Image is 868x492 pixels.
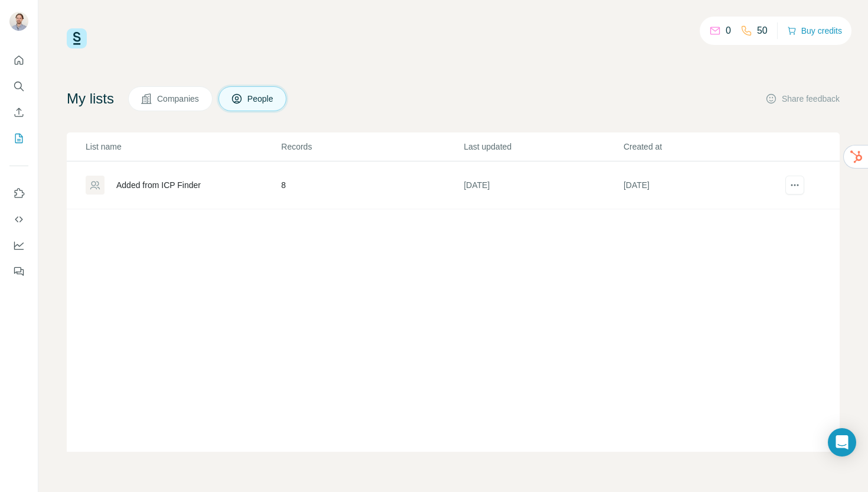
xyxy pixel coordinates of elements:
[757,24,768,38] p: 50
[828,428,856,457] div: Open Intercom Messenger
[9,209,28,230] button: Use Surfe API
[623,161,782,209] td: [DATE]
[624,141,782,153] p: Created at
[785,176,804,195] button: actions
[9,235,28,256] button: Dashboard
[9,12,28,31] img: Avatar
[157,93,200,105] span: Companies
[9,183,28,204] button: Use Surfe on LinkedIn
[280,161,463,209] td: 8
[9,50,28,71] button: Quick start
[463,161,622,209] td: [DATE]
[116,179,201,191] div: Added from ICP Finder
[67,28,87,48] img: Surfe Logo
[464,141,622,153] p: Last updated
[67,89,114,108] h4: My lists
[787,22,842,39] button: Buy credits
[9,102,28,123] button: Enrich CSV
[726,24,731,38] p: 0
[247,93,275,105] span: People
[9,261,28,282] button: Feedback
[765,93,840,105] button: Share feedback
[281,141,462,153] p: Records
[9,76,28,97] button: Search
[9,128,28,149] button: My lists
[86,141,280,153] p: List name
